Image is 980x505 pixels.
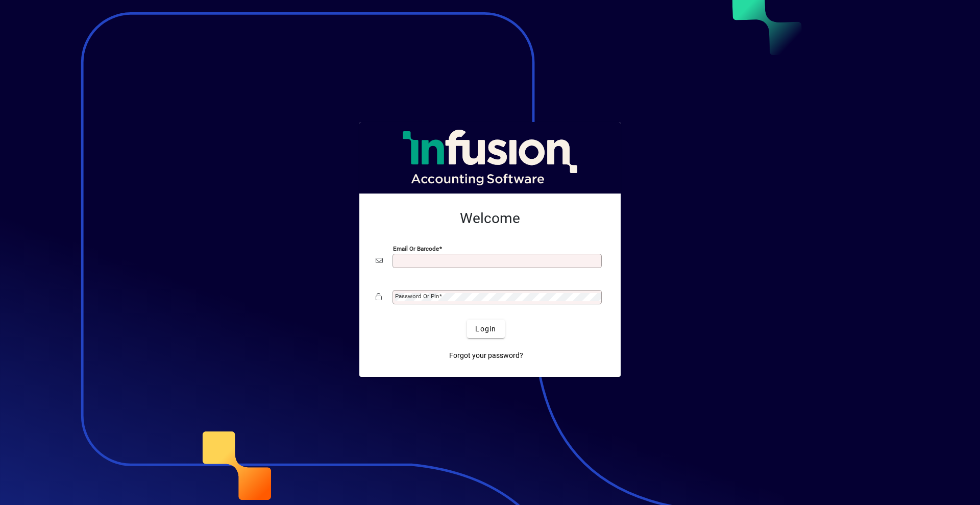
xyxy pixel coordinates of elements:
[393,245,439,252] mat-label: Email or Barcode
[467,320,504,338] button: Login
[449,350,523,361] span: Forgot your password?
[475,324,496,334] span: Login
[445,346,527,365] a: Forgot your password?
[376,210,604,227] h2: Welcome
[395,293,439,300] mat-label: Password or Pin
